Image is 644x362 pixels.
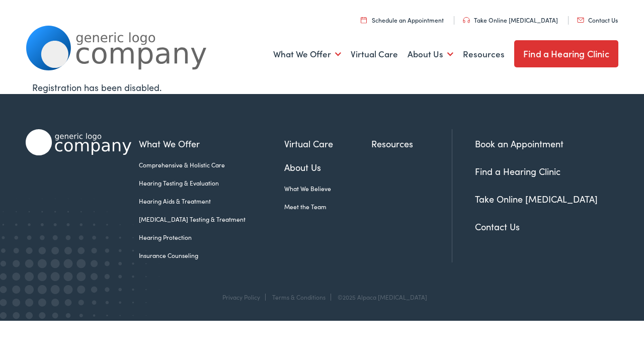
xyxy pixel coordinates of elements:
a: Privacy Policy [222,293,260,301]
a: Insurance Counseling [139,251,284,260]
a: Hearing Protection [139,233,284,242]
a: Contact Us [475,220,520,233]
a: Hearing Testing & Evaluation [139,178,284,188]
a: Find a Hearing Clinic [514,40,618,67]
div: Registration has been disabled. [32,80,612,94]
img: Alpaca Audiology [26,129,131,155]
a: Take Online [MEDICAL_DATA] [475,193,598,205]
a: [MEDICAL_DATA] Testing & Treatment [139,215,284,224]
a: Virtual Care [351,36,398,73]
a: Schedule an Appointment [361,16,444,24]
a: Resources [371,137,452,150]
a: Meet the Team [284,202,372,211]
a: Find a Hearing Clinic [475,165,560,177]
a: Comprehensive & Holistic Care [139,160,284,169]
a: Contact Us [577,16,618,24]
a: Hearing Aids & Treatment [139,197,284,206]
a: Resources [463,36,505,73]
a: Take Online [MEDICAL_DATA] [463,16,558,24]
a: About Us [408,36,453,73]
img: utility icon [361,17,367,23]
a: What We Offer [273,36,341,73]
div: ©2025 Alpaca [MEDICAL_DATA] [333,294,427,301]
a: What We Offer [139,137,284,150]
a: Book an Appointment [475,137,563,150]
img: utility icon [577,18,584,23]
a: About Us [284,160,372,174]
img: utility icon [463,17,470,23]
a: Virtual Care [284,137,372,150]
a: Terms & Conditions [272,293,326,301]
a: What We Believe [284,184,372,193]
